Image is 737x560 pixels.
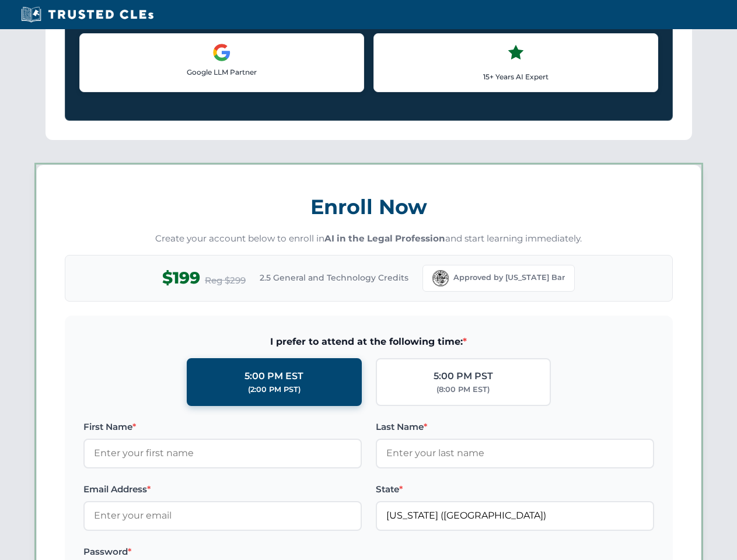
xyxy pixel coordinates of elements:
input: Enter your last name [376,439,654,468]
strong: AI in the Legal Profession [324,233,445,244]
div: (2:00 PM PST) [248,384,301,395]
img: Trusted CLEs [18,6,157,23]
img: Google [212,43,231,62]
label: Last Name [376,420,654,434]
img: Florida Bar [432,270,449,286]
p: Create your account below to enroll in and start learning immediately. [65,232,673,246]
input: Enter your email [83,501,362,530]
span: I prefer to attend at the following time: [83,334,654,349]
label: Email Address [83,482,362,496]
span: 2.5 General and Technology Credits [260,271,408,284]
span: Approved by [US_STATE] Bar [453,272,565,283]
p: Google LLM Partner [89,66,354,78]
label: First Name [83,420,362,434]
div: (8:00 PM EST) [436,384,490,395]
span: Reg $299 [205,274,246,288]
input: Florida (FL) [376,501,654,530]
span: $199 [162,265,200,291]
label: Password [83,545,362,559]
p: 15+ Years AI Expert [383,71,648,82]
h3: Enroll Now [65,188,673,225]
label: State [376,482,654,496]
input: Enter your first name [83,439,362,468]
div: 5:00 PM EST [244,369,303,384]
div: 5:00 PM PST [434,369,493,384]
